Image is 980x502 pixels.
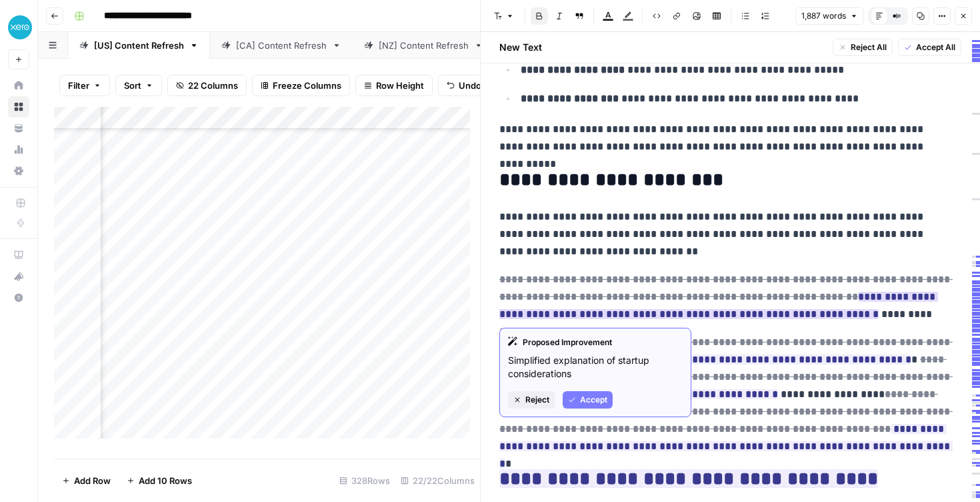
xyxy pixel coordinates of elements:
a: Browse [8,96,29,117]
div: Proposed Improvement [508,336,683,348]
a: Settings [8,160,29,182]
a: [US] Content Refresh [68,32,210,59]
button: Accept [563,391,613,409]
button: Filter [59,75,110,96]
a: AirOps Academy [8,244,29,266]
button: Sort [115,75,162,96]
span: Row Height [376,79,424,92]
span: 1,887 words [801,10,846,22]
button: 22 Columns [167,75,247,96]
a: Usage [8,139,29,160]
button: 1,887 words [795,7,864,25]
span: Filter [68,79,89,92]
button: Reject [508,391,555,409]
span: Freeze Columns [273,79,341,92]
a: Home [8,75,29,96]
div: What's new? [9,266,29,286]
button: Add 10 Rows [119,470,200,491]
button: Workspace: XeroOps [8,11,29,44]
span: Undo [459,79,481,92]
span: Reject All [851,41,887,53]
button: Add Row [54,470,119,491]
p: Simplified explanation of startup considerations [508,354,683,381]
h2: New Text [499,41,542,54]
button: Undo [438,75,490,96]
span: 22 Columns [188,79,238,92]
span: Sort [124,79,141,92]
button: Help + Support [8,287,29,308]
a: Your Data [8,117,29,139]
div: [CA] Content Refresh [236,39,327,52]
button: Row Height [355,75,433,96]
span: Accept [580,394,607,406]
span: Accept All [916,41,955,53]
a: [CA] Content Refresh [210,32,353,59]
button: Accept All [898,39,961,56]
img: XeroOps Logo [8,15,32,39]
span: Add Row [74,474,111,487]
span: Add 10 Rows [139,474,192,487]
button: What's new? [8,266,29,287]
span: Reject [525,394,549,406]
div: 328 Rows [334,470,395,491]
button: Freeze Columns [252,75,350,96]
div: 22/22 Columns [395,470,480,491]
div: [US] Content Refresh [94,39,184,52]
a: [NZ] Content Refresh [353,32,495,59]
div: [NZ] Content Refresh [379,39,469,52]
button: Reject All [833,39,893,56]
